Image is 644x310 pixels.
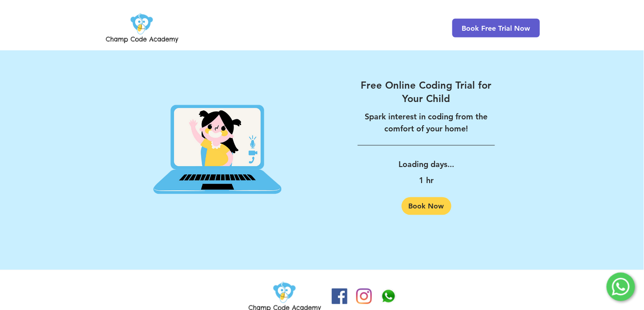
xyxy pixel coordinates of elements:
[462,24,531,33] span: Book Free Trial Now
[358,110,495,135] p: Spark interest in coding from the comfort of your home!
[381,289,396,304] img: Champ Code Academy WhatsApp
[332,289,347,304] img: Facebook
[332,289,396,304] ul: Social Bar
[358,156,495,172] p: Loading days...
[358,79,495,105] a: Free Online Coding Trial for Your Child
[452,19,540,37] a: Book Free Trial Now
[356,289,372,304] img: Instagram
[104,11,180,45] img: Champ Code Academy Logo PNG.png
[402,197,451,215] a: Book Now
[409,203,444,210] span: Book Now
[358,172,495,188] p: 1 hr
